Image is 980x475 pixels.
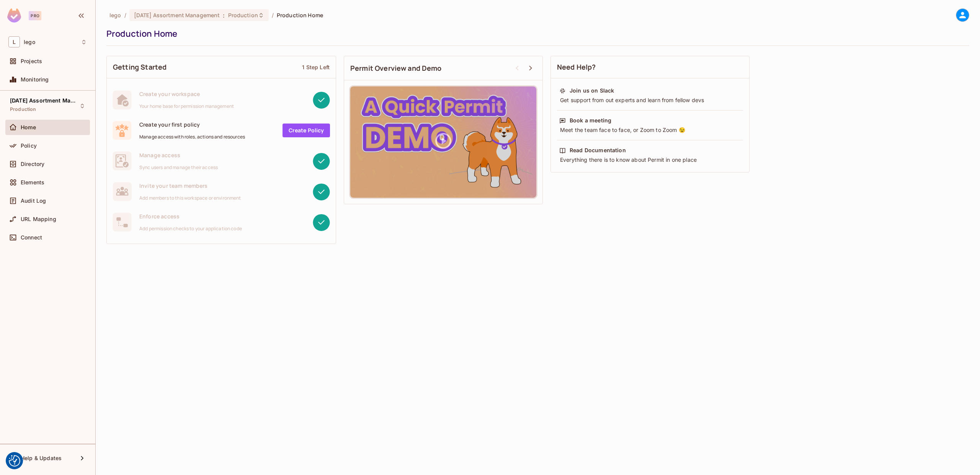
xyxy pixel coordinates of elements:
[139,90,234,98] span: Create your workspace
[21,198,46,204] span: Audit Log
[559,126,741,134] div: Meet the team face to face, or Zoom to Zoom 😉
[21,179,44,185] span: Elements
[559,96,741,104] div: Get support from out experts and learn from fellow devs
[557,62,596,72] span: Need Help?
[139,182,241,189] span: Invite your team members
[570,87,614,94] div: Join us on Slack
[21,161,44,167] span: Directory
[106,28,965,39] div: Production Home
[21,124,36,130] span: Home
[139,134,245,140] span: Manage access with roles, actions and resources
[8,36,20,47] span: L
[283,124,330,137] a: Create Policy
[21,216,56,222] span: URL Mapping
[302,63,330,71] div: 1 Step Left
[21,58,42,64] span: Projects
[559,156,741,164] div: Everything there is to know about Permit in one place
[21,234,42,241] span: Connect
[222,12,225,18] span: :
[29,11,41,20] div: Pro
[570,146,626,154] div: Read Documentation
[10,98,79,104] span: [DATE] Assortment Management
[24,39,35,45] span: Workspace: lego
[21,143,37,149] span: Policy
[21,455,62,461] span: Help & Updates
[10,106,36,112] span: Production
[139,121,245,128] span: Create your first policy
[277,11,323,19] span: Production Home
[21,76,49,83] span: Monitoring
[139,103,234,109] span: Your home base for permission management
[139,164,218,171] span: Sync users and manage their access
[139,213,242,220] span: Enforce access
[570,117,611,124] div: Book a meeting
[139,151,218,159] span: Manage access
[113,62,167,72] span: Getting Started
[134,11,220,19] span: [DATE] Assortment Management
[9,455,20,467] img: Revisit consent button
[124,11,126,19] li: /
[272,11,274,19] li: /
[139,226,242,232] span: Add permission checks to your application code
[7,8,21,23] img: SReyMgAAAABJRU5ErkJggg==
[109,11,121,19] span: the active workspace
[139,195,241,201] span: Add members to this workspace or environment
[228,11,258,19] span: Production
[9,455,20,467] button: Consent Preferences
[350,63,442,73] span: Permit Overview and Demo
